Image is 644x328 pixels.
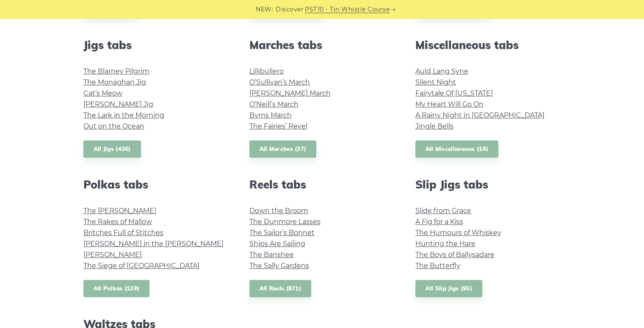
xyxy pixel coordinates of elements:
a: Lillibullero [249,67,284,75]
span: Discover [276,5,304,14]
a: PST10 - Tin Whistle Course [305,5,390,14]
a: All Slip Jigs (95) [415,280,482,297]
a: Fairytale Of [US_STATE] [415,89,493,97]
a: Auld Lang Syne [415,67,468,75]
h2: Marches tabs [249,38,395,52]
a: A Rainy Night in [GEOGRAPHIC_DATA] [415,111,544,119]
a: The Sally Gardens [249,262,309,270]
a: The Banshee [249,251,294,259]
a: Ships Are Sailing [249,240,305,248]
a: All Miscellaneous (16) [415,140,499,158]
h2: Jigs tabs [83,38,229,52]
a: My Heart Will Go On [415,100,484,108]
a: Slide from Grace [415,207,471,215]
a: The Butterfly [415,262,460,270]
a: The Siege of [GEOGRAPHIC_DATA] [83,262,199,270]
h2: Slip Jigs tabs [415,178,561,191]
a: The [PERSON_NAME] [83,207,156,215]
a: The Fairies’ Revel [249,122,307,130]
a: The Sailor’s Bonnet [249,229,315,237]
h2: Polkas tabs [83,178,229,191]
a: O’Sullivan’s March [249,78,310,86]
a: Cat’s Meow [83,89,122,97]
a: All Jigs (436) [83,140,141,158]
a: Silent Night [415,78,456,86]
a: Hunting the Hare [415,240,475,248]
a: The Lark in the Morning [83,111,164,119]
h2: Reels tabs [249,178,395,191]
a: The Dunmore Lasses [249,218,321,226]
h2: Miscellaneous tabs [415,38,561,52]
a: Britches Full of Stitches [83,229,163,237]
a: The Monaghan Jig [83,78,146,86]
a: The Humours of Whiskey [415,229,501,237]
a: All Marches (37) [249,140,317,158]
a: All Polkas (129) [83,280,150,297]
a: O’Neill’s March [249,100,299,108]
a: Byrns March [249,111,292,119]
a: [PERSON_NAME] [83,251,142,259]
a: [PERSON_NAME] Jig [83,100,153,108]
a: Down the Broom [249,207,308,215]
span: NEW: [256,5,273,14]
a: Out on the Ocean [83,122,144,130]
a: The Blarney Pilgrim [83,67,149,75]
a: A Fig for a Kiss [415,218,463,226]
a: Jingle Bells [415,122,453,130]
a: All Reels (871) [249,280,312,297]
a: The Boys of Ballysadare [415,251,495,259]
a: [PERSON_NAME] in the [PERSON_NAME] [83,240,224,248]
a: The Rakes of Mallow [83,218,152,226]
a: [PERSON_NAME] March [249,89,331,97]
